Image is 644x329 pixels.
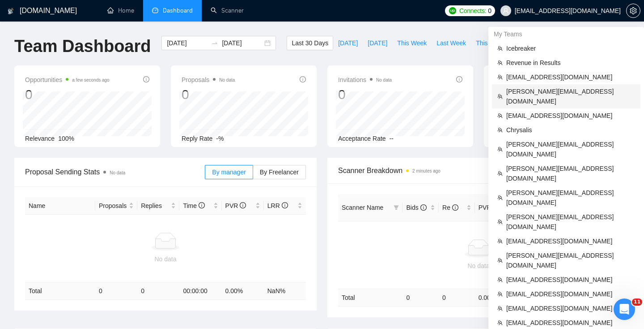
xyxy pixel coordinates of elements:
td: 0.00 % [475,289,511,306]
input: Start date [167,38,208,48]
span: info-circle [452,204,458,211]
h1: Team Dashboard [14,36,151,57]
td: 0 [402,289,439,306]
span: Revenue in Results [506,58,635,68]
span: team [497,219,503,225]
time: a few seconds ago [72,78,109,82]
a: setting [626,7,640,14]
span: filter [392,201,401,214]
span: No data [110,170,125,175]
span: info-circle [456,76,462,82]
span: By manager [212,169,246,176]
div: 0 [25,86,110,103]
span: team [497,291,503,297]
span: Reply Rate [182,135,212,142]
button: Last Week [432,36,471,50]
span: No data [219,78,235,82]
span: [DATE] [368,38,387,48]
span: Proposal Sending Stats [25,166,205,177]
span: team [497,277,503,282]
span: Bids [406,204,426,211]
span: team [497,60,503,65]
span: By Freelancer [260,169,299,176]
span: [PERSON_NAME][EMAIL_ADDRESS][DOMAIN_NAME] [506,188,635,208]
a: searchScanner [211,7,244,14]
span: LRR [267,202,288,209]
span: Connects: [459,6,486,16]
div: 0 [338,86,392,103]
td: 0.00 % [222,282,264,300]
td: Total [25,282,95,300]
span: [EMAIL_ADDRESS][DOMAIN_NAME] [506,236,635,246]
span: dashboard [152,7,158,13]
td: NaN % [264,282,306,300]
span: team [497,46,503,51]
span: team [497,320,503,325]
span: PVR [479,204,500,211]
span: team [497,258,503,263]
span: [EMAIL_ADDRESS][DOMAIN_NAME] [506,318,635,328]
button: Last 30 Days [287,36,333,50]
span: info-circle [282,202,288,208]
span: 100% [58,135,74,142]
span: info-circle [420,204,427,211]
span: Acceptance Rate [338,135,386,142]
span: [EMAIL_ADDRESS][DOMAIN_NAME] [506,275,635,285]
td: 0 [439,289,475,306]
span: Re [442,204,458,211]
span: Proposals [99,201,127,211]
th: Name [25,197,95,215]
span: team [497,113,503,118]
span: info-circle [300,76,306,82]
img: logo [8,4,14,18]
th: Proposals [95,197,137,215]
span: [PERSON_NAME][EMAIL_ADDRESS][DOMAIN_NAME] [506,139,635,159]
span: filter [394,205,399,210]
span: Scanner Breakdown [338,165,619,176]
span: team [497,74,503,80]
input: End date [222,38,263,48]
span: Proposals [182,74,235,85]
span: 11 [632,299,642,306]
span: Last 30 Days [292,38,328,48]
button: This Week [392,36,432,50]
span: Replies [141,201,169,211]
span: info-circle [143,76,149,82]
span: info-circle [240,202,246,208]
span: Opportunities [25,74,110,85]
span: [EMAIL_ADDRESS][DOMAIN_NAME] [506,289,635,299]
span: team [497,171,503,176]
span: -- [390,135,394,142]
span: [EMAIL_ADDRESS][DOMAIN_NAME] [506,111,635,121]
span: [EMAIL_ADDRESS][DOMAIN_NAME] [506,303,635,313]
span: swap-right [211,39,218,47]
span: Time [183,202,204,209]
div: No data [342,261,615,271]
iframe: Intercom live chat [614,299,635,320]
span: [PERSON_NAME][EMAIL_ADDRESS][DOMAIN_NAME] [506,87,635,106]
span: PVR [225,202,246,209]
span: Chrysalis [506,125,635,135]
span: team [497,147,503,152]
span: -% [216,135,224,142]
span: 0 [488,6,491,16]
span: This Week [397,38,427,48]
button: This Month [471,36,512,50]
div: No data [29,254,302,264]
span: [EMAIL_ADDRESS][DOMAIN_NAME] [506,72,635,82]
div: My Teams [488,27,644,41]
span: team [497,94,503,99]
td: 0 [95,282,137,300]
button: setting [626,4,640,18]
span: to [211,39,218,47]
span: Icebreaker [506,43,635,53]
th: Replies [137,197,179,215]
button: [DATE] [363,36,392,50]
span: Dashboard [163,7,193,14]
span: team [497,238,503,244]
span: No data [376,78,392,82]
span: info-circle [199,202,205,208]
td: Total [338,289,402,306]
span: Invitations [338,74,392,85]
